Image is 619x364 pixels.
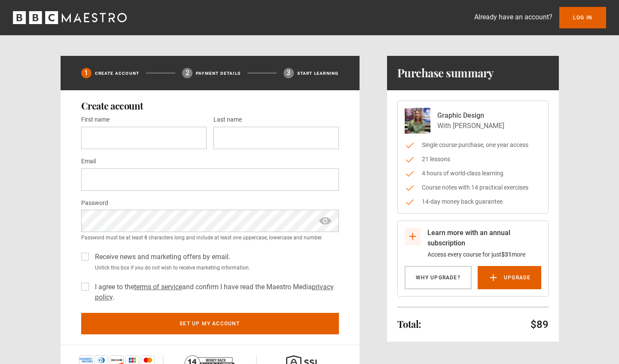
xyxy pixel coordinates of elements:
[478,266,541,289] a: Upgrade
[95,70,140,76] p: Create Account
[559,7,606,28] a: Log In
[81,115,110,125] label: First name
[284,68,294,78] div: 3
[531,318,549,331] p: $89
[405,155,541,164] li: 21 lessons
[437,121,504,131] p: With [PERSON_NAME]
[81,234,339,242] small: Password must be at least 8 characters long and include at least one uppercase, lowercase and num...
[405,169,541,178] li: 4 hours of world-class learning
[405,197,541,206] li: 14-day money back guarantee
[405,141,541,150] li: Single course purchase, one year access
[405,266,472,289] a: Why Upgrade?
[81,198,108,208] label: Password
[81,68,91,78] div: 1
[134,283,182,291] a: terms of service
[81,313,339,334] button: Set up my account
[91,252,230,262] label: Receive news and marketing offers by email.
[81,156,96,167] label: Email
[437,110,504,121] p: Graphic Design
[427,228,541,248] p: Learn more with an annual subscription
[318,210,332,232] span: show password
[297,70,339,76] p: Start learning
[182,68,192,78] div: 2
[81,101,339,111] h2: Create account
[91,282,339,303] label: I agree to the and confirm I have read the Maestro Media .
[91,264,339,272] small: Untick this box if you do not wish to receive marketing information.
[427,250,541,259] p: Access every course for just more
[397,66,494,80] h1: Purchase summary
[213,115,242,125] label: Last name
[196,70,241,76] p: Payment details
[474,12,552,22] p: Already have an account?
[405,183,541,192] li: Course notes with 14 practical exercises
[397,319,421,329] h2: Total:
[501,251,512,258] span: $31
[13,11,127,24] svg: BBC Maestro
